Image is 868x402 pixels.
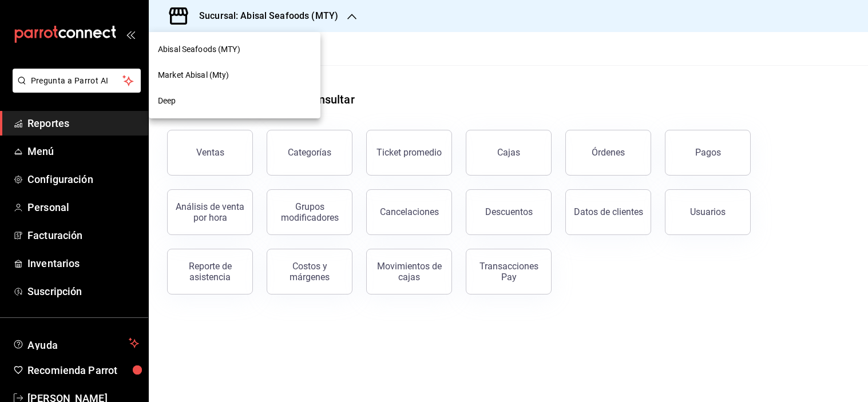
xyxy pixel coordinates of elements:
[158,69,229,81] span: Market Abisal (Mty)
[149,62,320,88] div: Market Abisal (Mty)
[149,37,320,62] div: Abisal Seafoods (MTY)
[149,88,320,114] div: Deep
[158,43,240,55] span: Abisal Seafoods (MTY)
[158,95,176,107] span: Deep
